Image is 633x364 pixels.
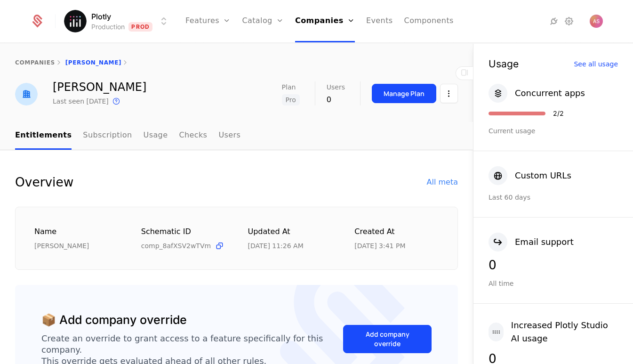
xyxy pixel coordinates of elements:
span: Prod [128,22,152,32]
a: companies [15,59,55,66]
div: Last 60 days [489,193,618,202]
div: 0 [327,94,345,105]
div: Created at [354,226,439,238]
button: Select environment [67,11,169,32]
span: Users [327,84,345,90]
button: Open user button [590,15,603,28]
div: All time [489,279,618,288]
div: Usage [489,59,519,69]
a: Subscription [83,122,132,150]
div: [PERSON_NAME] [34,241,119,251]
div: Name [34,226,119,238]
button: Concurrent apps [489,84,585,103]
div: Manage Plan [384,89,425,98]
div: Add company override [355,330,420,348]
span: Plan [282,84,296,90]
div: Production [91,22,125,32]
img: Plotly [64,10,87,32]
a: Settings [563,16,575,27]
a: Users [218,122,240,150]
div: 7/18/25, 3:41 PM [354,241,405,251]
button: Add company override [343,325,432,353]
span: Pro [282,94,300,105]
nav: Main [15,122,458,150]
button: Email support [489,233,574,251]
div: See all usage [574,61,618,67]
div: Current usage [489,126,618,136]
div: Email support [515,235,574,249]
button: Select action [440,84,458,103]
div: All meta [427,177,458,188]
div: 9/17/25, 11:26 AM [248,241,304,251]
button: Manage Plan [372,84,436,103]
img: Adam Schroeder [590,15,603,28]
div: 2 / 2 [553,110,564,117]
div: Increased Plotly Studio AI usage [511,319,618,345]
a: Checks [179,122,207,150]
a: Integrations [548,16,560,27]
span: Plotly [91,11,111,22]
img: Eszter Kovacs [15,83,38,105]
button: Custom URLs [489,166,571,185]
div: Last seen [DATE] [53,97,109,106]
div: [PERSON_NAME] [53,81,146,93]
button: Increased Plotly Studio AI usage [489,319,618,345]
div: Overview [15,173,73,192]
div: Concurrent apps [515,87,585,100]
ul: Choose Sub Page [15,122,240,150]
a: Entitlements [15,122,72,150]
div: Custom URLs [515,169,571,182]
span: comp_8afXSV2wTVm [141,241,211,251]
div: Updated at [248,226,332,238]
div: Schematic ID [141,226,225,237]
div: 0 [489,259,618,271]
a: Usage [144,122,168,150]
div: 📦 Add company override [41,311,187,329]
